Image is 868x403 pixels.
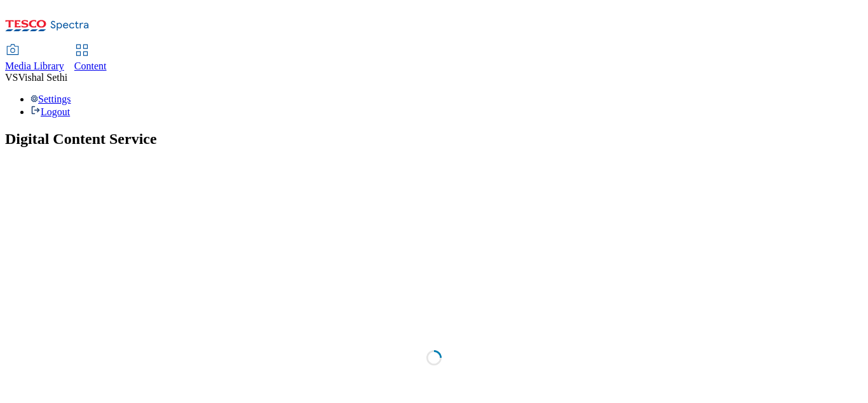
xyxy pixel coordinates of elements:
span: Media Library [5,60,64,71]
span: VS [5,72,18,83]
span: Content [74,60,107,71]
span: Vishal Sethi [18,72,67,83]
a: Logout [31,106,70,117]
a: Media Library [5,45,64,72]
a: Settings [31,94,71,104]
a: Content [74,45,107,72]
h1: Digital Content Service [5,131,863,148]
